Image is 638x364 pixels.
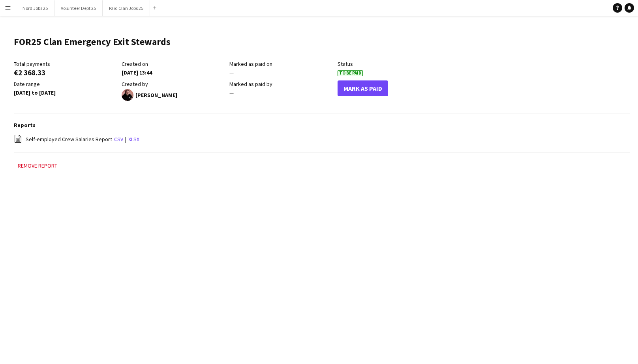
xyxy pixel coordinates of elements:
[122,69,225,76] div: [DATE] 13:44
[122,80,225,88] div: Created by
[229,89,234,96] span: —
[128,136,139,143] a: xlsx
[16,0,54,16] button: Nord Jobs 25
[14,60,118,67] div: Total payments
[14,161,61,170] button: Remove report
[122,60,225,67] div: Created on
[229,60,333,67] div: Marked as paid on
[54,0,103,16] button: Volunteer Dept 25
[229,69,234,76] span: —
[14,36,171,48] h1: FOR25 Clan Emergency Exit Stewards
[14,69,118,76] div: €2 368.33
[26,136,112,143] span: Self-employed Crew Salaries Report
[14,121,630,129] h3: Reports
[229,80,333,88] div: Marked as paid by
[14,80,118,88] div: Date range
[122,89,225,101] div: [PERSON_NAME]
[14,89,118,96] div: [DATE] to [DATE]
[14,134,630,144] div: |
[103,0,150,16] button: Paid Clan Jobs 25
[114,136,123,143] a: csv
[338,60,441,67] div: Status
[338,80,388,96] button: Mark As Paid
[338,70,363,76] span: To Be Paid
